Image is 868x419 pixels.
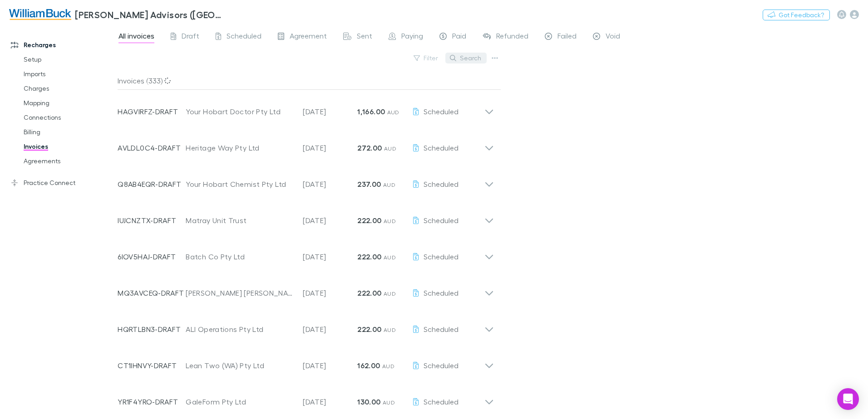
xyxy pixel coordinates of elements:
[357,252,381,261] strong: 222.00
[110,307,501,344] div: HQRTLBN3-DRAFTALI Operations Pty Ltd[DATE]222.00 AUDScheduled
[303,179,357,190] p: [DATE]
[496,31,528,43] span: Refunded
[424,180,459,188] span: Scheduled
[110,90,501,126] div: HAGVIRFZ-DRAFTYour Hobart Doctor Pty Ltd[DATE]1,166.00 AUDScheduled
[424,216,459,224] span: Scheduled
[424,252,459,261] span: Scheduled
[303,287,357,298] p: [DATE]
[118,215,186,226] p: IUJCNZTX-DRAFT
[357,288,381,297] strong: 222.00
[110,344,501,380] div: CT1IHNVY-DRAFTLean Two (WA) Pty Ltd[DATE]162.00 AUDScheduled
[424,325,459,333] span: Scheduled
[384,218,396,224] span: AUD
[384,326,396,333] span: AUD
[15,125,123,139] a: Billing
[110,380,501,416] div: YR1F4YRO-DRAFTGaleForm Pty Ltd[DATE]130.00 AUDScheduled
[303,215,357,226] p: [DATE]
[110,235,501,271] div: 6IOV5HAJ-DRAFTBatch Co Pty Ltd[DATE]222.00 AUDScheduled
[357,180,381,189] strong: 237.00
[384,254,396,261] span: AUD
[186,215,294,226] div: Matray Unit Trust
[357,31,372,43] span: Sent
[424,288,459,297] span: Scheduled
[118,142,186,153] p: AVLDL0C4-DRAFT
[357,361,380,370] strong: 162.00
[110,162,501,199] div: Q8AB4EQR-DRAFTYour Hobart Chemist Pty Ltd[DATE]237.00 AUDScheduled
[424,397,459,406] span: Scheduled
[110,199,501,235] div: IUJCNZTX-DRAFTMatray Unit Trust[DATE]222.00 AUDScheduled
[357,216,381,225] strong: 222.00
[186,396,294,407] div: GaleForm Pty Ltd
[186,179,294,190] div: Your Hobart Chemist Pty Ltd
[186,106,294,117] div: Your Hobart Doctor Pty Ltd
[383,399,395,406] span: AUD
[118,396,186,407] p: YR1F4YRO-DRAFT
[2,38,123,52] a: Recharges
[303,142,357,153] p: [DATE]
[303,251,357,262] p: [DATE]
[303,324,357,335] p: [DATE]
[15,96,123,110] a: Mapping
[182,31,199,43] span: Draft
[837,388,859,410] div: Open Intercom Messenger
[118,251,186,262] p: 6IOV5HAJ-DRAFT
[357,107,385,116] strong: 1,166.00
[763,10,830,20] button: Got Feedback?
[15,52,123,67] a: Setup
[303,106,357,117] p: [DATE]
[357,397,380,406] strong: 130.00
[15,110,123,125] a: Connections
[357,325,381,334] strong: 222.00
[118,31,154,43] span: All invoices
[557,31,577,43] span: Failed
[186,287,294,298] div: [PERSON_NAME] [PERSON_NAME] T/A Francoforte Spaghetti Bar
[383,181,395,188] span: AUD
[118,324,186,335] p: HQRTLBN3-DRAFT
[15,139,123,154] a: Invoices
[4,4,231,25] a: [PERSON_NAME] Advisors ([GEOGRAPHIC_DATA]) Pty Ltd
[424,361,459,370] span: Scheduled
[357,143,382,152] strong: 272.00
[118,360,186,371] p: CT1IHNVY-DRAFT
[15,154,123,168] a: Agreements
[75,9,225,20] h3: [PERSON_NAME] Advisors ([GEOGRAPHIC_DATA]) Pty Ltd
[303,360,357,371] p: [DATE]
[452,31,466,43] span: Paid
[401,31,423,43] span: Paying
[186,360,294,371] div: Lean Two (WA) Pty Ltd
[15,67,123,81] a: Imports
[384,145,396,152] span: AUD
[606,31,620,43] span: Void
[118,287,186,298] p: MQ3AVCEQ-DRAFT
[227,31,261,43] span: Scheduled
[9,9,71,20] img: William Buck Advisors (WA) Pty Ltd's Logo
[424,107,459,116] span: Scheduled
[387,109,399,116] span: AUD
[118,106,186,117] p: HAGVIRFZ-DRAFT
[186,251,294,262] div: Batch Co Pty Ltd
[118,179,186,190] p: Q8AB4EQR-DRAFT
[409,53,444,63] button: Filter
[2,175,123,190] a: Practice Connect
[303,396,357,407] p: [DATE]
[186,142,294,153] div: Heritage Way Pty Ltd
[290,31,327,43] span: Agreement
[15,81,123,96] a: Charges
[110,271,501,307] div: MQ3AVCEQ-DRAFT[PERSON_NAME] [PERSON_NAME] T/A Francoforte Spaghetti Bar[DATE]222.00 AUDScheduled
[186,324,294,335] div: ALI Operations Pty Ltd
[424,143,459,152] span: Scheduled
[384,290,396,297] span: AUD
[110,126,501,162] div: AVLDL0C4-DRAFTHeritage Way Pty Ltd[DATE]272.00 AUDScheduled
[445,53,487,63] button: Search
[382,363,395,370] span: AUD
